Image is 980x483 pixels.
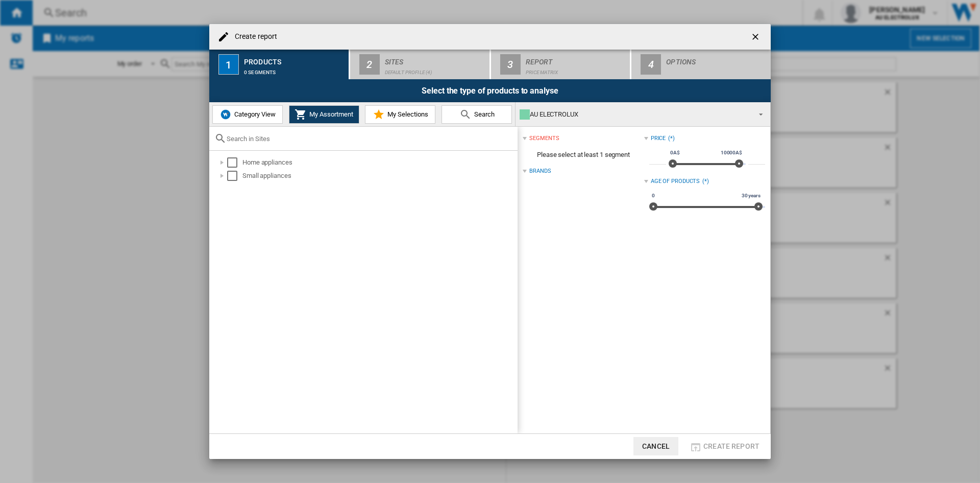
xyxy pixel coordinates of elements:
button: My Assortment [289,105,359,124]
div: 3 [500,54,521,75]
div: 2 [359,54,380,75]
h4: Create report [230,32,277,42]
div: Price Matrix [526,64,626,75]
ng-md-icon: getI18NText('BUTTONS.CLOSE_DIALOG') [750,32,763,44]
div: Report [526,54,626,64]
button: Category View [212,105,283,124]
div: 4 [641,54,661,75]
div: 1 [218,54,239,75]
div: Price [651,134,666,143]
div: Small appliances [242,171,516,181]
button: 4 Options [631,50,771,79]
span: 0 [650,192,656,200]
div: segments [529,134,559,143]
md-checkbox: Select [227,171,242,181]
div: Default profile (4) [385,64,485,75]
div: Age of products [651,177,700,186]
button: 2 Sites Default profile (4) [350,50,491,79]
div: Options [666,54,767,64]
button: 1 Products 0 segments [209,50,350,79]
span: 10000A$ [719,149,744,157]
img: wiser-icon-blue.png [219,108,232,121]
button: Search [442,105,512,124]
div: 0 segments [244,64,345,75]
span: Category View [232,110,276,118]
span: Please select at least 1 segment [523,145,644,165]
button: Create report [687,437,763,455]
div: Select the type of products to analyse [209,79,771,102]
span: 0A$ [669,149,681,157]
div: Brands [529,167,551,175]
span: My Selections [385,110,428,118]
button: 3 Report Price Matrix [491,50,631,79]
span: Search [472,110,495,118]
span: Create report [703,442,759,450]
div: AU ELECTROLUX [520,107,750,122]
button: My Selections [365,105,435,124]
div: Home appliances [242,157,516,168]
div: Products [244,54,345,64]
div: Sites [385,54,485,64]
input: Search in Sites [227,135,512,143]
button: getI18NText('BUTTONS.CLOSE_DIALOG') [746,27,767,47]
md-checkbox: Select [227,157,242,168]
button: Cancel [633,437,678,455]
span: 30 years [740,192,762,200]
span: My Assortment [307,110,353,118]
